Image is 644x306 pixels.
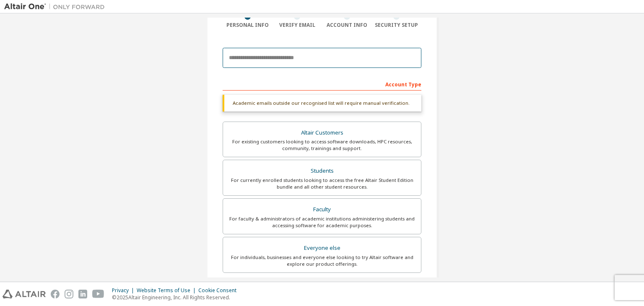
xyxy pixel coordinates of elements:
[65,290,73,298] img: instagram.svg
[228,165,416,177] div: Students
[223,22,273,29] div: Personal Info
[228,138,416,152] div: For existing customers looking to access software downloads, HPC resources, community, trainings ...
[137,287,198,294] div: Website Terms of Use
[4,3,109,11] img: Altair One
[228,127,416,139] div: Altair Customers
[112,294,241,301] p: © 2025 Altair Engineering, Inc. All Rights Reserved.
[3,290,46,298] img: altair_logo.svg
[228,215,416,229] div: For faculty & administrators of academic institutions administering students and accessing softwa...
[273,22,322,29] div: Verify Email
[223,77,421,91] div: Account Type
[112,287,137,294] div: Privacy
[198,287,241,294] div: Cookie Consent
[372,22,422,29] div: Security Setup
[228,254,416,267] div: For individuals, businesses and everyone else looking to try Altair software and explore our prod...
[228,242,416,254] div: Everyone else
[51,290,60,298] img: facebook.svg
[223,95,421,112] div: Academic emails outside our recognised list will require manual verification.
[92,290,104,298] img: youtube.svg
[228,177,416,190] div: For currently enrolled students looking to access the free Altair Student Edition bundle and all ...
[228,204,416,215] div: Faculty
[78,290,87,298] img: linkedin.svg
[322,22,372,29] div: Account Info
